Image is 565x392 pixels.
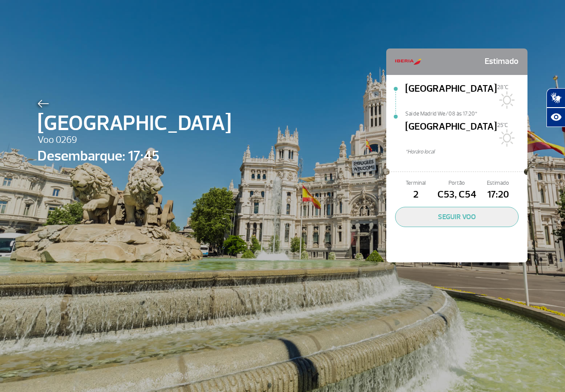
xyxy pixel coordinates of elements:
span: [GEOGRAPHIC_DATA] [38,108,231,139]
span: [GEOGRAPHIC_DATA] [405,82,497,110]
button: Abrir recursos assistivos. [546,108,565,127]
img: Sol [497,91,515,109]
button: SEGUIR VOO [395,207,519,227]
span: Estimado [485,53,519,71]
div: Plugin de acessibilidade da Hand Talk. [546,88,565,127]
span: C53, C54 [436,187,477,202]
span: Terminal [395,179,436,187]
img: Sol [497,129,515,147]
span: Voo 0269 [38,133,231,148]
span: Estimado [478,179,519,187]
span: *Horáro local [405,148,527,156]
span: 25°C [497,122,508,129]
span: Desembarque: 17:45 [38,146,231,167]
span: 2 [395,187,436,202]
button: Abrir tradutor de língua de sinais. [546,88,565,108]
span: 28°C [497,84,508,91]
span: [GEOGRAPHIC_DATA] [405,119,497,148]
span: Portão [436,179,477,187]
span: Sai de Madrid We/08 às 17:20* [405,110,527,116]
span: 17:20 [478,187,519,202]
